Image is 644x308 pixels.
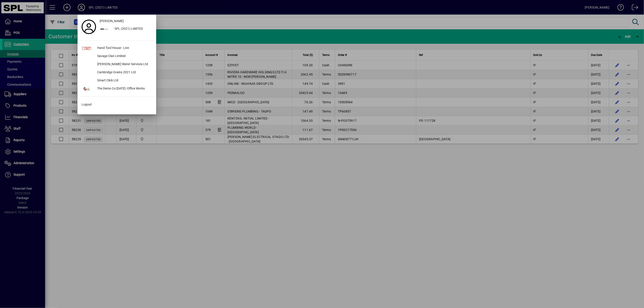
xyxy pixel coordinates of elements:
[80,85,154,93] button: The Demo Co [DATE] -Office Works
[98,25,154,33] button: SPL (2021) LIMITED
[80,52,154,60] button: Savage Clan Limited
[80,100,154,108] button: Logout
[94,60,154,69] div: [PERSON_NAME] Water Services Ltd
[80,69,154,77] button: Cambridge Grains 2021 Ltd
[94,44,154,52] div: Hand Tool House - Live
[94,52,154,60] div: Savage Clan Limited
[80,60,154,69] button: [PERSON_NAME] Water Services Ltd
[111,25,154,33] div: SPL (2021) LIMITED
[80,44,154,52] button: Hand Tool House - Live
[80,23,98,31] a: Profile
[94,69,154,77] div: Cambridge Grains 2021 Ltd
[80,77,154,85] button: Smart Click Ltd
[94,77,154,85] div: Smart Click Ltd
[98,17,154,25] a: [PERSON_NAME]
[94,85,154,93] div: The Demo Co [DATE] -Office Works
[82,102,92,107] span: Logout
[100,19,124,23] span: [PERSON_NAME]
